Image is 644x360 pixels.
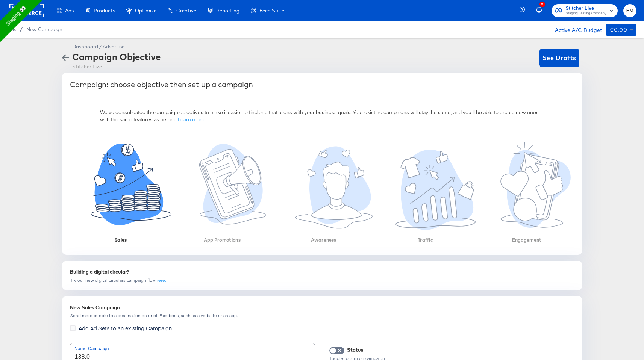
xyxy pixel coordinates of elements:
span: Creative [176,8,196,14]
div: €0.00 [610,25,627,35]
span: Products [94,8,115,14]
div: Active A/C Budget [547,24,602,35]
div: 11 [539,2,545,7]
span: / [16,26,26,32]
span: FM [626,6,633,15]
span: Optimize [135,8,156,14]
span: Ads [8,26,16,32]
button: See Drafts [539,49,579,67]
button: Stitcher LiveStaging Testing Company [552,4,618,17]
div: Campaign Objective [72,50,161,63]
button: FM [623,4,636,17]
span: Stitcher Live [566,5,606,12]
span: Reporting [216,8,239,14]
a: here. [156,277,166,283]
button: €0.00 [606,24,636,36]
div: Try our new digital circulars campaign flow [70,277,166,283]
a: New Campaign [26,26,62,32]
span: See Drafts [542,53,576,63]
span: Feed Suite [259,8,284,14]
div: Status [347,346,364,354]
div: Stitcher Live [72,63,161,70]
div: Building a digital circular? [70,268,574,275]
div: We've consolidated the campaign objectives to make it easier to find one that aligns with your bu... [100,103,544,123]
div: Dashboard / Advertise [72,43,161,50]
span: Add Ad Sets to an existing Campaign [79,324,172,332]
div: Send more people to a destination on or off Facebook, such as a website or an app. [70,313,574,318]
button: 11 [535,3,548,18]
a: Learn more [178,116,205,123]
span: Staging Testing Company [566,11,606,17]
div: New Sales Campaign [70,304,574,311]
div: Campaign: choose objective then set up a campaign [70,80,253,89]
span: Ads [65,8,74,14]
